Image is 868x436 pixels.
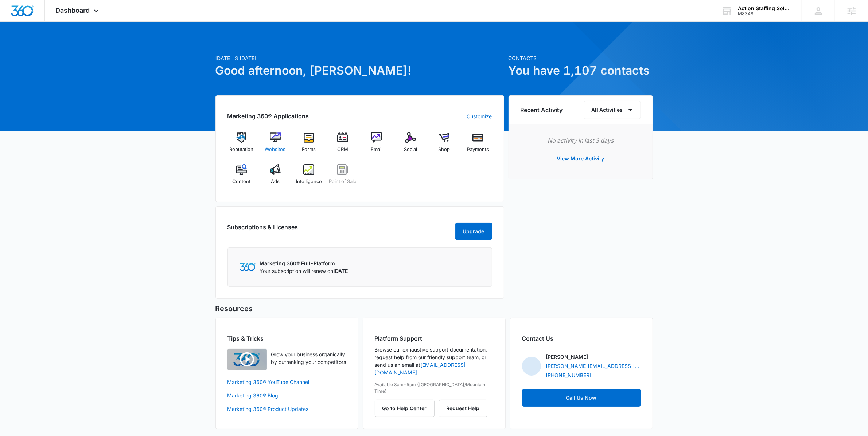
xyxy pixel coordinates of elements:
[738,5,791,11] div: account name
[215,62,504,79] h1: Good afternoon, [PERSON_NAME]!
[546,362,641,370] a: [PERSON_NAME][EMAIL_ADDRESS][PERSON_NAME][DOMAIN_NAME]
[227,334,346,343] h2: Tips & Tricks
[375,346,494,376] p: Browse our exhaustive support documentation, request help from our friendly support team, or send...
[232,178,250,185] span: Content
[455,223,492,240] button: Upgrade
[227,164,256,190] a: Content
[227,223,298,237] h2: Subscriptions & Licenses
[227,378,346,386] a: Marketing 360® YouTube Channel
[227,349,267,370] img: Quick Overview Video
[439,405,487,411] a: Request Help
[546,371,592,379] a: [PHONE_NUMBER]
[240,263,256,271] img: Marketing 360 Logo
[375,334,494,343] h2: Platform Support
[404,146,417,153] span: Social
[329,132,357,158] a: CRM
[296,178,322,185] span: Intelligence
[546,353,588,361] p: [PERSON_NAME]
[302,146,316,153] span: Forms
[260,259,350,267] p: Marketing 360® Full-Platform
[464,132,492,158] a: Payments
[329,164,357,190] a: Point of Sale
[261,132,289,158] a: Websites
[375,405,439,411] a: Go to Help Center
[227,112,309,120] h2: Marketing 360® Applications
[467,112,492,120] a: Customize
[295,164,323,190] a: Intelligence
[396,132,424,158] a: Social
[227,392,346,399] a: Marketing 360® Blog
[334,268,350,274] span: [DATE]
[509,62,653,79] h1: You have 1,107 contacts
[227,132,256,158] a: Reputation
[584,101,641,119] button: All Activities
[522,334,641,343] h2: Contact Us
[375,400,435,417] button: Go to Help Center
[337,146,348,153] span: CRM
[430,132,458,158] a: Shop
[215,54,504,62] p: [DATE] is [DATE]
[521,106,563,114] h6: Recent Activity
[229,146,253,153] span: Reputation
[227,405,346,413] a: Marketing 360® Product Updates
[260,267,350,275] p: Your subscription will renew on
[56,7,90,14] span: Dashboard
[438,146,450,153] span: Shop
[467,146,489,153] span: Payments
[550,150,612,167] button: View More Activity
[371,146,382,153] span: Email
[439,400,487,417] button: Request Help
[271,350,346,366] p: Grow your business organically by outranking your competitors
[522,357,541,376] img: Anastasia Martin-Wegryn
[375,381,494,395] p: Available 8am-5pm ([GEOGRAPHIC_DATA]/Mountain Time)
[295,132,323,158] a: Forms
[329,178,357,185] span: Point of Sale
[265,146,285,153] span: Websites
[522,389,641,407] a: Call Us Now
[215,303,653,314] h5: Resources
[509,54,653,62] p: Contacts
[363,132,391,158] a: Email
[271,178,280,185] span: Ads
[521,136,641,145] p: No activity in last 3 days
[261,164,289,190] a: Ads
[738,11,791,16] div: account id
